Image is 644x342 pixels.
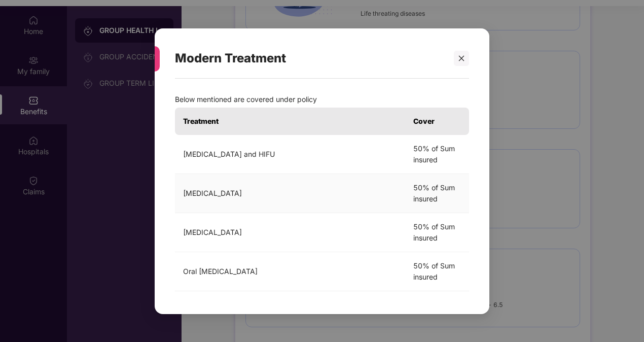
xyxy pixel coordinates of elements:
[458,54,465,61] span: close
[175,291,405,330] td: [MEDICAL_DATA]- Monoclonal Anti- body to be given as injection
[405,174,469,213] td: 50% of Sum insured
[405,107,469,134] th: Cover
[405,213,469,252] td: 50% of Sum insured
[175,107,405,134] th: Treatment
[175,174,405,213] td: [MEDICAL_DATA]
[175,252,405,291] td: Oral [MEDICAL_DATA]
[405,252,469,291] td: 50% of Sum insured
[175,134,405,174] td: [MEDICAL_DATA] and HIFU
[175,213,405,252] td: [MEDICAL_DATA]
[405,134,469,174] td: 50% of Sum insured
[175,93,469,105] p: Below mentioned are covered under policy
[405,291,469,330] td: 50% of Sum insured
[175,39,445,78] div: Modern Treatment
